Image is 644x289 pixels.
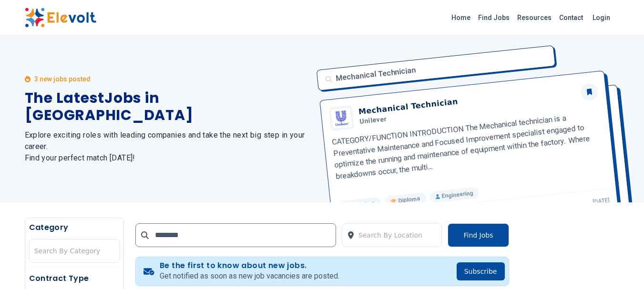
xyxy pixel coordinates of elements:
a: Login [587,8,616,27]
a: Home [448,10,474,25]
a: Contact [555,10,587,25]
p: 3 new jobs posted [34,74,91,84]
a: Resources [513,10,555,25]
p: Get notified as soon as new job vacancies are posted. [160,270,339,282]
h2: Explore exciting roles with leading companies and take the next big step in your career. Find you... [25,130,311,164]
button: Subscribe [457,262,505,280]
h1: The Latest Jobs in [GEOGRAPHIC_DATA] [25,90,311,124]
button: Find Jobs [448,223,509,247]
h4: Be the first to know about new jobs. [160,261,339,270]
a: Find Jobs [474,10,513,25]
h5: Contract Type [29,273,120,284]
h5: Category [29,222,120,233]
img: Elevolt [25,8,96,28]
iframe: Chat Widget [596,243,644,289]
